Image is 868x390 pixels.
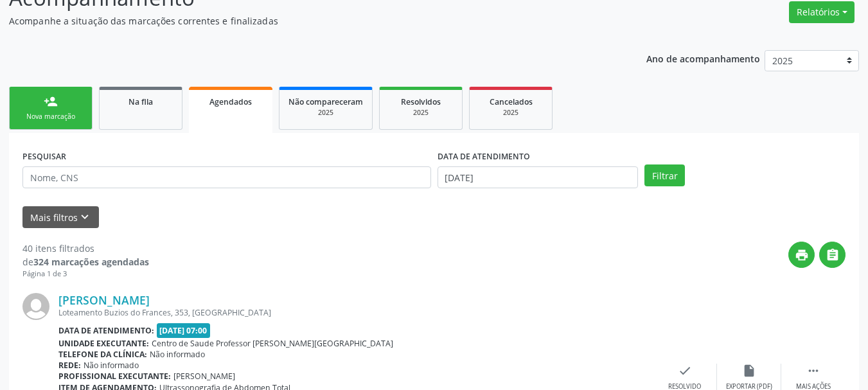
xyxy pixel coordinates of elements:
div: Nova marcação [19,112,83,121]
strong: 324 marcações agendadas [33,256,149,268]
span: Cancelados [490,96,533,107]
span: Resolvidos [401,96,441,107]
i: check [678,364,692,378]
i:  [806,364,820,378]
i:  [826,248,840,262]
div: de [22,255,149,269]
i: insert_drive_file [742,364,756,378]
span: Na fila [128,96,153,107]
i: print [795,248,809,262]
input: Nome, CNS [22,166,431,188]
span: Não compareceram [288,96,363,107]
b: Profissional executante: [58,371,171,382]
span: Não informado [84,360,139,371]
button: Filtrar [644,164,685,186]
i: keyboard_arrow_down [78,210,92,224]
input: Selecione um intervalo [438,166,639,188]
p: Acompanhe a situação das marcações correntes e finalizadas [9,14,604,28]
button: Mais filtroskeyboard_arrow_down [22,206,99,229]
div: 2025 [288,108,363,118]
button: print [788,242,815,268]
p: Ano de acompanhamento [646,50,760,66]
b: Rede: [58,360,81,371]
span: [PERSON_NAME] [173,371,235,382]
b: Unidade executante: [58,338,149,349]
div: person_add [44,94,58,109]
span: Centro de Saude Professor [PERSON_NAME][GEOGRAPHIC_DATA] [152,338,393,349]
span: Agendados [209,96,252,107]
b: Telefone da clínica: [58,349,147,360]
div: Loteamento Buzios do Frances, 353, [GEOGRAPHIC_DATA] [58,307,653,318]
div: 2025 [479,108,543,118]
div: 2025 [389,108,453,118]
label: PESQUISAR [22,146,66,166]
div: Página 1 de 3 [22,269,149,279]
label: DATA DE ATENDIMENTO [438,146,530,166]
span: [DATE] 07:00 [157,323,211,338]
button:  [819,242,846,268]
div: 40 itens filtrados [22,242,149,255]
img: img [22,293,49,320]
a: [PERSON_NAME] [58,293,150,307]
span: Não informado [150,349,205,360]
button: Relatórios [789,1,855,23]
b: Data de atendimento: [58,325,154,336]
